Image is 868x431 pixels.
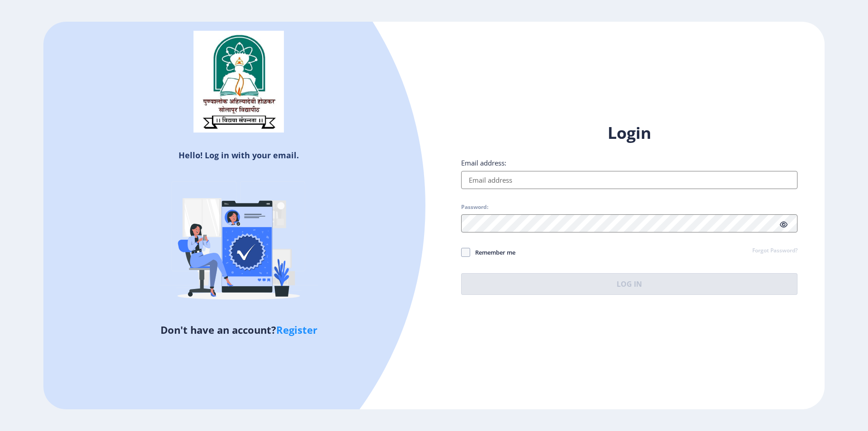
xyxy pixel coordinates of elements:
[160,164,318,322] img: Verified-rafiki.svg
[752,247,797,255] a: Forgot Password?
[276,323,317,336] a: Register
[461,158,506,167] label: Email address:
[193,31,284,133] img: sulogo.png
[461,204,488,211] label: Password:
[470,247,515,258] span: Remember me
[461,171,797,189] input: Email address
[461,122,797,144] h1: Login
[461,273,797,295] button: Log In
[50,322,427,337] h5: Don't have an account?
